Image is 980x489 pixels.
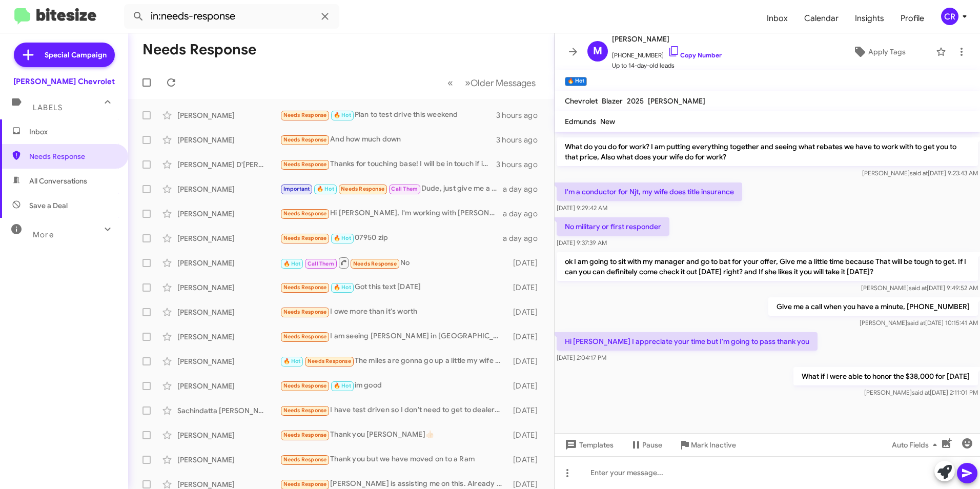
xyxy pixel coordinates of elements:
div: Got this text [DATE] [280,281,508,293]
span: Needs Response [353,260,397,267]
div: 07950 zip [280,232,503,244]
span: said at [910,169,928,177]
span: Blazer [602,96,623,106]
span: Needs Response [283,112,327,118]
span: [DATE] 2:04:17 PM [557,354,606,361]
div: [PERSON_NAME] [177,184,280,194]
span: said at [907,319,925,327]
a: Copy Number [668,51,722,59]
div: I have test driven so I don't need to get to dealership again [280,404,508,416]
button: CR [932,8,969,25]
div: [DATE] [508,332,546,342]
span: Mark Inactive [691,436,736,454]
span: M [593,43,602,59]
div: I am seeing [PERSON_NAME] in [GEOGRAPHIC_DATA] for a test drive. Thanks. [280,331,508,342]
div: [PERSON_NAME] [177,430,280,440]
div: 3 hours ago [496,135,546,145]
div: No [280,256,508,269]
div: [DATE] [508,405,546,416]
span: « [447,76,453,89]
span: 🔥 Hot [334,235,351,241]
span: Templates [563,436,614,454]
span: Needs Response [341,186,384,192]
span: Needs Response [283,136,327,143]
span: Needs Response [283,382,327,389]
div: [DATE] [508,430,546,440]
div: Thank you [PERSON_NAME]👍🏻 [280,429,508,441]
span: 2025 [627,96,644,106]
span: Needs Response [283,309,327,315]
span: Profile [892,4,932,33]
span: Important [283,186,310,192]
span: Needs Response [29,151,116,161]
span: [DATE] 9:29:42 AM [557,204,607,212]
span: 🔥 Hot [283,358,301,364]
span: Needs Response [283,456,327,463]
button: Mark Inactive [670,436,744,454]
div: [PERSON_NAME] [177,455,280,465]
a: Insights [847,4,892,33]
div: 3 hours ago [496,110,546,120]
span: All Conversations [29,176,87,186]
span: said at [912,389,930,396]
div: [PERSON_NAME] [177,282,280,293]
p: No military or first responder [557,217,669,236]
div: And how much down [280,134,496,146]
button: Next [459,72,542,93]
span: 🔥 Hot [334,382,351,389]
div: [PERSON_NAME] [177,110,280,120]
div: a day ago [503,233,546,243]
input: Search [124,4,339,29]
div: im good [280,380,508,392]
span: Needs Response [283,161,327,168]
span: More [33,230,54,239]
span: [PERSON_NAME] [648,96,705,106]
div: [DATE] [508,455,546,465]
span: Chevrolet [565,96,598,106]
span: [PERSON_NAME] [612,33,722,45]
span: [PERSON_NAME] [DATE] 9:23:43 AM [862,169,978,177]
div: [PERSON_NAME] [177,307,280,317]
a: Inbox [759,4,796,33]
div: a day ago [503,209,546,219]
div: [PERSON_NAME] [177,209,280,219]
div: [PERSON_NAME] [177,233,280,243]
button: Auto Fields [884,436,949,454]
div: [PERSON_NAME] [177,258,280,268]
div: [PERSON_NAME] [177,356,280,366]
span: Special Campaign [45,50,107,60]
p: I'm a conductor for Njt, my wife does title insurance [557,182,742,201]
button: Apply Tags [827,43,931,61]
small: 🔥 Hot [565,77,587,86]
div: Dude, just give me a call. I have 15mins b4 this conference call at 11:30am [280,183,503,195]
span: [PERSON_NAME] [DATE] 2:11:01 PM [864,389,978,396]
p: ok I am going to sit with my manager and go to bat for your offer, Give me a little time because ... [557,252,978,281]
a: Calendar [796,4,847,33]
span: Apply Tags [868,43,906,61]
span: Call Them [391,186,418,192]
div: [DATE] [508,258,546,268]
span: Needs Response [283,284,327,291]
div: [PERSON_NAME] [177,381,280,391]
span: 🔥 Hot [283,260,301,267]
span: 🔥 Hot [334,112,351,118]
span: Call Them [308,260,334,267]
p: What if I were able to honor the $38,000 for [DATE] [793,367,978,385]
span: Older Messages [471,77,536,89]
span: 🔥 Hot [334,284,351,291]
div: [DATE] [508,307,546,317]
span: [DATE] 9:37:39 AM [557,239,607,247]
span: Up to 14-day-old leads [612,60,722,71]
span: Needs Response [283,432,327,438]
div: [DATE] [508,381,546,391]
span: Pause [642,436,662,454]
button: Previous [441,72,459,93]
span: » [465,76,471,89]
div: [PERSON_NAME] Chevrolet [13,76,115,87]
span: Save a Deal [29,200,68,211]
div: [PERSON_NAME] [177,332,280,342]
a: Special Campaign [14,43,115,67]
